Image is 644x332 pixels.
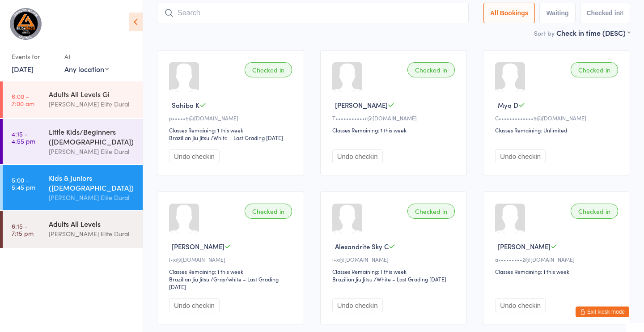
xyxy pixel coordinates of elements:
span: [PERSON_NAME] [172,242,225,251]
div: Checked in [245,204,292,219]
span: Alexandrite Sky C [335,242,389,251]
button: Checked in8 [580,3,631,23]
div: Classes Remaining: 1 this week [495,268,621,275]
div: Classes Remaining: 1 this week [332,268,458,275]
div: Classes Remaining: 1 this week [169,268,295,275]
div: Check in time (DESC) [556,28,630,38]
div: Any location [64,64,109,74]
div: At [64,49,109,64]
div: Classes Remaining: 1 this week [169,126,295,134]
label: Sort by [534,29,555,38]
div: Checked in [407,62,455,77]
time: 5:00 - 5:45 pm [12,176,35,191]
div: Adults All Levels Gi [49,89,135,99]
span: Mya D [498,100,518,110]
div: Checked in [407,204,455,219]
time: 6:00 - 7:00 am [12,93,34,107]
input: Search [157,3,469,23]
div: Classes Remaining: 1 this week [332,126,458,134]
img: Gracie Elite Jiu Jitsu Dural [9,7,42,40]
span: / White – Last Grading [DATE] [211,134,283,141]
div: Brazilian Jiu Jitsu [332,275,373,283]
div: [PERSON_NAME] Elite Dural [49,146,135,157]
button: Undo checkin [495,298,546,312]
a: 5:00 -5:45 pmKids & Juniors ([DEMOGRAPHIC_DATA])[PERSON_NAME] Elite Dural [3,165,143,210]
a: [DATE] [12,64,34,74]
button: All Bookings [483,3,535,23]
div: Checked in [245,62,292,77]
div: Classes Remaining: Unlimited [495,126,621,134]
div: Adults All Levels [49,219,135,229]
button: Undo checkin [495,149,546,163]
button: Undo checkin [332,149,383,163]
div: [PERSON_NAME] Elite Dural [49,99,135,109]
div: [PERSON_NAME] Elite Dural [49,229,135,239]
span: / White – Last Grading [DATE] [374,275,446,283]
a: 6:00 -7:00 amAdults All Levels Gi[PERSON_NAME] Elite Dural [3,81,143,118]
div: l•x@[DOMAIN_NAME] [332,255,458,263]
a: 6:15 -7:15 pmAdults All Levels[PERSON_NAME] Elite Dural [3,211,143,248]
button: Undo checkin [332,298,383,312]
span: [PERSON_NAME] [498,242,551,251]
div: Checked in [571,204,618,219]
time: 4:15 - 4:55 pm [12,130,35,145]
div: Events for [12,49,55,64]
div: Kids & Juniors ([DEMOGRAPHIC_DATA]) [49,173,135,192]
div: p•••••5@[DOMAIN_NAME] [169,114,295,122]
div: [PERSON_NAME] Elite Dural [49,192,135,203]
button: Undo checkin [169,298,220,312]
div: Brazilian Jiu Jitsu [169,134,209,141]
div: a•••••••••2@[DOMAIN_NAME] [495,255,621,263]
div: T•••••••••••r@[DOMAIN_NAME] [332,114,458,122]
a: 4:15 -4:55 pmLittle Kids/Beginners ([DEMOGRAPHIC_DATA])[PERSON_NAME] Elite Dural [3,119,143,164]
button: Exit kiosk mode [576,306,629,317]
div: Little Kids/Beginners ([DEMOGRAPHIC_DATA]) [49,127,135,146]
div: Brazilian Jiu Jitsu [169,275,209,283]
button: Waiting [539,3,575,23]
span: Sahiba K [172,100,199,110]
div: C•••••••••••••9@[DOMAIN_NAME] [495,114,621,122]
button: Undo checkin [169,149,220,163]
span: [PERSON_NAME] [335,100,388,110]
div: Checked in [571,62,618,77]
time: 6:15 - 7:15 pm [12,222,34,237]
div: 8 [620,9,623,17]
div: l•x@[DOMAIN_NAME] [169,255,295,263]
